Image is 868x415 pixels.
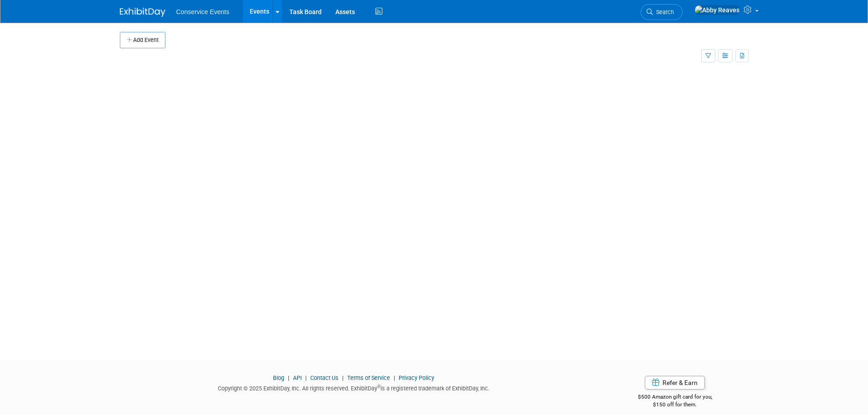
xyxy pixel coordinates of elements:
[653,9,674,15] span: Search
[286,374,292,381] span: |
[310,374,339,381] a: Contact Us
[391,374,397,381] span: |
[601,387,749,408] div: $500 Amazon gift card for you,
[120,382,588,393] div: Copyright © 2025 ExhibitDay, Inc. All rights reserved. ExhibitDay is a registered trademark of Ex...
[601,401,749,409] div: $150 off for them.
[120,8,165,17] img: ExhibitDay
[273,374,284,381] a: Blog
[377,384,380,389] sup: ®
[120,32,165,48] button: Add Event
[303,374,309,381] span: |
[399,374,434,381] a: Privacy Policy
[347,374,390,381] a: Terms of Service
[340,374,346,381] span: |
[645,376,705,389] a: Refer & Earn
[293,374,302,381] a: API
[641,4,683,20] a: Search
[694,5,740,15] img: Abby Reaves
[176,8,230,15] span: Conservice Events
